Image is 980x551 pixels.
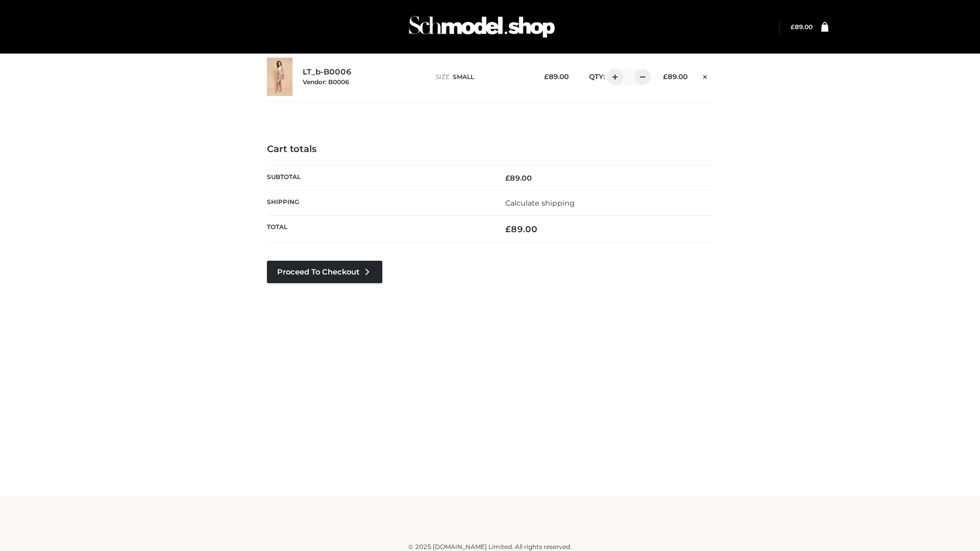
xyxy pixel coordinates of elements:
span: £ [544,72,549,81]
bdi: 89.00 [663,72,688,81]
small: Vendor: B0006 [303,78,349,86]
span: SMALL [453,73,474,81]
a: Calculate shipping [505,198,575,208]
bdi: 89.00 [505,173,532,183]
bdi: 89.00 [505,224,537,234]
span: £ [791,23,795,31]
bdi: 89.00 [544,72,569,81]
a: LT_b-B0006 [303,67,352,77]
p: size : [436,72,528,82]
div: QTY: [579,69,647,85]
bdi: 89.00 [791,23,813,31]
h4: Cart totals [267,144,713,155]
span: £ [505,224,511,234]
th: Shipping [267,190,490,215]
th: Subtotal [267,165,490,190]
span: £ [505,173,510,183]
a: Proceed to Checkout [267,261,382,283]
a: Remove this item [698,69,713,82]
img: LT_b-B0006 - SMALL [267,58,292,96]
span: £ [663,72,668,81]
img: Schmodel Admin 964 [405,7,558,47]
a: £89.00 [791,23,813,31]
th: Total [267,216,490,243]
